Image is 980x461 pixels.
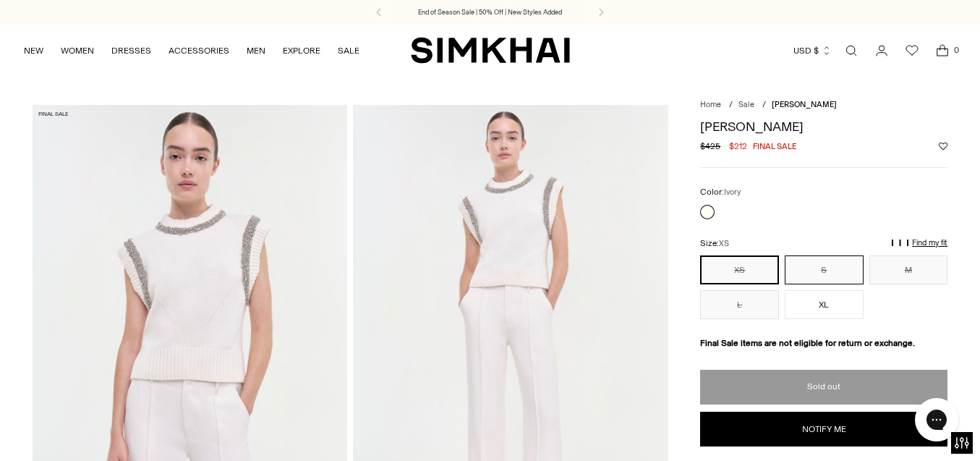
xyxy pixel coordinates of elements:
s: $425 [700,140,720,153]
button: USD $ [793,35,832,67]
a: MEN [247,35,265,67]
iframe: Sign Up via Text for Offers [12,406,145,449]
a: Go to the account page [867,36,896,65]
nav: breadcrumbs [700,99,947,111]
button: XS [700,255,779,284]
button: Add to Wishlist [939,142,947,151]
button: XL [785,290,864,319]
button: Notify me [700,412,947,447]
a: DRESSES [111,35,151,67]
a: SIMKHAI [411,36,570,64]
iframe: Gorgias live chat messenger [908,393,966,447]
a: ACCESSORIES [169,35,229,67]
a: EXPLORE [283,35,320,67]
button: M [869,255,948,284]
span: [PERSON_NAME] [772,100,837,109]
a: Open search modal [837,36,866,65]
a: Sale [738,100,754,109]
div: / [729,99,733,111]
a: WOMEN [61,35,94,67]
span: XS [719,239,729,248]
a: End of Season Sale | 50% Off | New Styles Added [418,7,562,17]
span: Ivory [724,187,741,197]
a: Home [700,100,721,109]
strong: Final Sale items are not eligible for return or exchange. [700,338,915,348]
a: Wishlist [898,36,926,65]
button: S [785,255,864,284]
span: 0 [950,43,963,56]
a: Open cart modal [928,36,957,65]
span: $212 [729,140,747,153]
h1: [PERSON_NAME] [700,120,947,133]
a: NEW [24,35,43,67]
label: Color: [700,185,741,199]
label: Size: [700,237,729,250]
a: SALE [338,35,359,67]
div: / [762,99,766,111]
button: L [700,290,779,319]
